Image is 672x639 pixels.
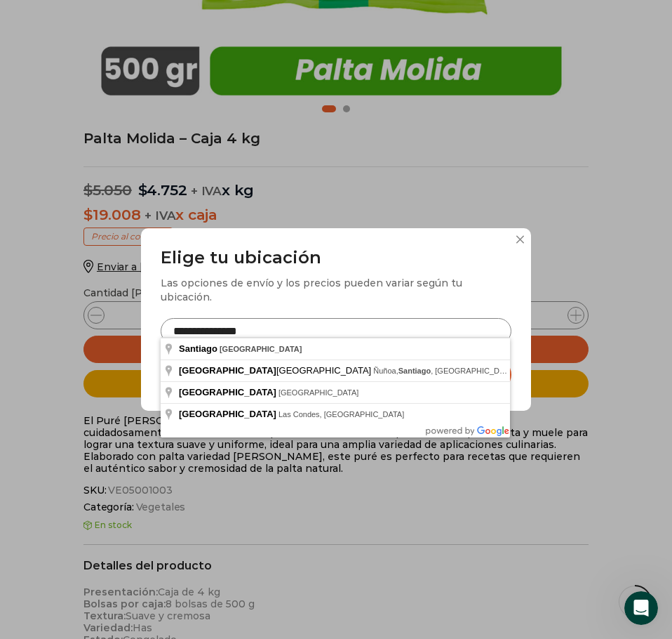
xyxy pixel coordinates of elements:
[161,248,511,268] h3: Elige tu ubicación
[278,410,404,419] span: Las Condes, [GEOGRAPHIC_DATA]
[161,276,511,304] div: Las opciones de envío y los precios pueden variar según tu ubicación.
[179,365,276,376] span: [GEOGRAPHIC_DATA]
[179,343,217,354] span: Santiago
[179,409,276,419] span: [GEOGRAPHIC_DATA]
[278,388,359,397] span: [GEOGRAPHIC_DATA]
[179,387,276,397] span: [GEOGRAPHIC_DATA]
[624,591,658,625] iframe: Intercom live chat
[220,345,302,353] span: [GEOGRAPHIC_DATA]
[373,367,516,375] span: Ñuñoa, , [GEOGRAPHIC_DATA]
[179,365,373,376] span: [GEOGRAPHIC_DATA]
[398,367,431,375] span: Santiago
